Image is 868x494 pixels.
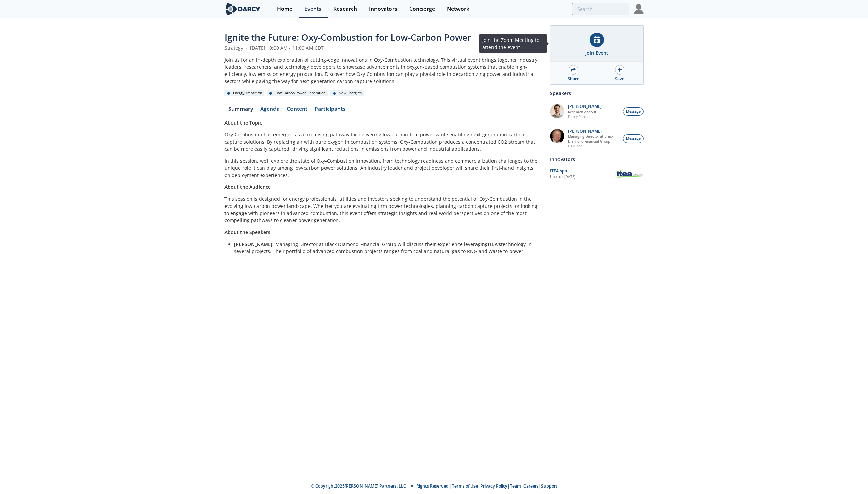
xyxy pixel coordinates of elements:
div: Speakers [550,87,644,99]
span: Message [626,136,641,142]
div: Home [277,6,293,12]
div: Concierge [409,6,435,12]
p: Darcy Partners [568,114,602,119]
div: Innovators [550,153,644,165]
div: New Energies [330,90,364,96]
span: Ignite the Future: Oxy-Combustion for Low-Carbon Power [224,31,471,44]
img: Profile [634,4,644,14]
a: Privacy Policy [480,483,507,489]
div: Strategy [DATE] 10:00 AM - 11:00 AM CDT [224,44,540,51]
strong: [PERSON_NAME] [234,241,272,247]
img: logo-wide.svg [224,3,262,15]
button: Message [623,134,644,143]
div: Network [447,6,469,12]
a: Summary [224,106,256,114]
a: Agenda [256,106,283,114]
a: Team [510,483,521,489]
button: Message [623,107,644,116]
img: e78dc165-e339-43be-b819-6f39ce58aec6 [550,104,564,118]
div: Low Carbon Power Generation [267,90,328,96]
strong: About the Audience [224,184,271,190]
p: Managing Director at Black Diamond Financial Group [568,134,620,144]
input: Advanced Search [572,3,629,15]
div: ITEA spa [550,168,615,174]
div: Research [333,6,357,12]
a: Careers [523,483,539,489]
p: Research Analyst [568,110,602,114]
p: This session is designed for energy professionals, utilities and investors seeking to understand ... [224,195,540,224]
a: Support [541,483,557,489]
p: [PERSON_NAME] [568,104,602,109]
div: Share [568,76,579,82]
div: Innovators [369,6,397,12]
div: Updated [DATE] [550,174,615,180]
div: Join Event [585,49,608,56]
img: ITEA spa [615,169,644,179]
a: Participants [311,106,349,114]
strong: About the Speakers [224,229,270,235]
p: ITEA spa [568,144,620,148]
div: Join us for an in-depth exploration of cutting-edge innovations in Oxy-Combustion technology. Thi... [224,56,540,85]
a: ITEA spa Updated[DATE] ITEA spa [550,168,644,180]
span: Message [626,109,641,114]
div: Energy Transition [224,90,264,96]
div: Save [615,76,624,82]
div: Events [304,6,321,12]
a: Content [283,106,311,114]
p: © Copyright 2025 [PERSON_NAME] Partners, LLC | All Rights Reserved | | | | | [182,483,686,489]
span: • [245,45,249,51]
p: Oxy-Combustion has emerged as a promising pathway for delivering low-carbon firm power while enab... [224,131,540,152]
li: , Managing Director at Black Diamond Financial Group will discuss their experience leveraging tec... [234,241,535,255]
img: 5c882eca-8b14-43be-9dc2-518e113e9a37 [550,129,564,143]
a: Terms of Use [452,483,478,489]
p: In this session, we’ll explore the state of Oxy-Combustion innovation, from technology readiness ... [224,157,540,179]
strong: ITEA's [488,241,501,247]
strong: About the Topic [224,119,262,126]
p: [PERSON_NAME] [568,129,620,134]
